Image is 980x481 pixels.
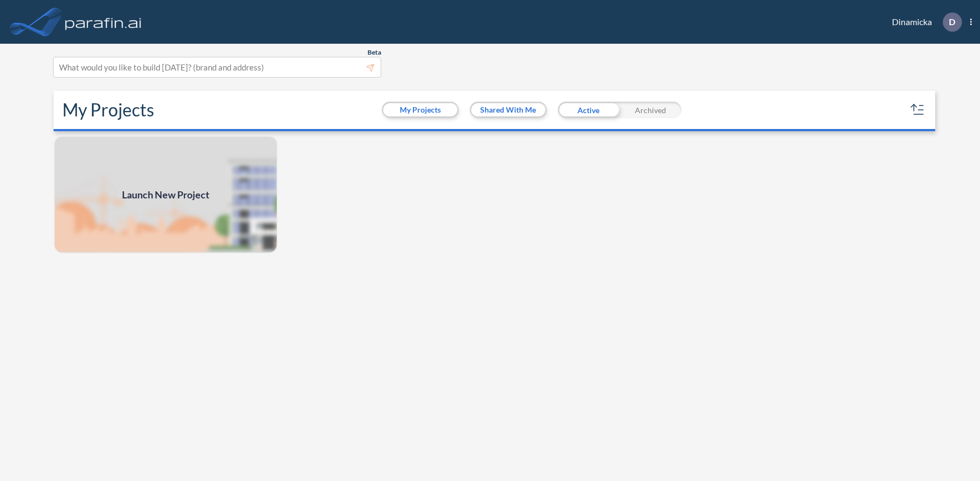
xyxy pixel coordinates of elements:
a: Launch New Project [54,136,278,254]
p: D [949,17,955,27]
div: Active [558,102,620,118]
div: Dinamicka [876,13,972,32]
button: My Projects [383,103,457,116]
img: add [54,136,278,254]
button: Shared With Me [471,103,545,116]
h2: My Projects [62,99,154,120]
img: logo [63,11,144,33]
button: sort [909,101,926,119]
span: Beta [367,48,381,57]
span: Launch New Project [122,187,209,202]
div: Archived [620,102,681,118]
